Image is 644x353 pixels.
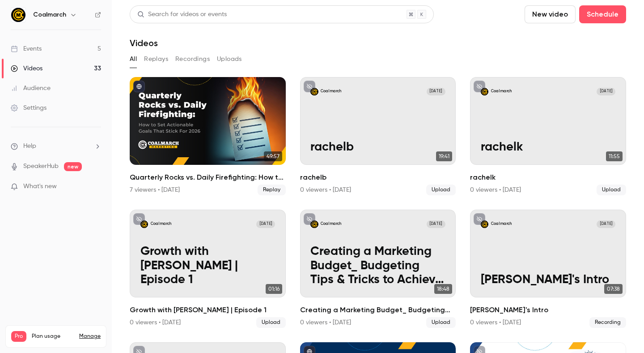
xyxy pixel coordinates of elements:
[11,103,47,112] div: Settings
[300,77,456,195] a: rachelbCoalmarch[DATE]rachelb19:41rachelb0 viewers • [DATE]Upload
[300,210,456,328] li: Creating a Marketing Budget_ Budgeting Tips & Tricks to Achieve Your Business Goals
[300,185,351,194] div: 0 viewers • [DATE]
[304,81,315,92] button: unpublished
[491,221,512,227] p: Coalmarch
[321,221,341,227] p: Coalmarch
[130,318,181,327] div: 0 viewers • [DATE]
[32,333,74,340] span: Plan usage
[426,317,456,328] span: Upload
[90,183,101,191] iframe: Noticeable Trigger
[597,88,615,95] span: [DATE]
[79,333,101,340] a: Manage
[597,185,626,195] span: Upload
[175,52,210,66] button: Recordings
[474,213,485,225] button: unpublished
[130,5,626,348] section: Videos
[470,210,626,328] a: Mark's IntroCoalmarch[DATE][PERSON_NAME]'s Intro07:38[PERSON_NAME]'s Intro0 viewers • [DATE]Recor...
[579,5,626,23] button: Schedule
[321,89,341,94] p: Coalmarch
[470,305,626,315] h2: [PERSON_NAME]'s Intro
[23,182,57,191] span: What's new
[137,10,227,19] div: Search for videos or events
[474,81,485,92] button: unpublished
[470,77,626,195] a: rachelkCoalmarch[DATE]rachelk11:55rachelk0 viewers • [DATE]Upload
[481,273,616,287] p: [PERSON_NAME]'s Intro
[434,284,452,294] span: 18:48
[604,284,623,294] span: 07:38
[23,142,36,151] span: Help
[130,52,137,66] button: All
[525,5,576,23] button: New video
[133,81,145,92] button: published
[481,140,616,155] p: rachelk
[140,245,275,287] p: Growth with [PERSON_NAME] | Episode 1
[64,162,82,171] span: new
[11,331,26,342] span: Pro
[11,44,42,53] div: Events
[130,305,286,315] h2: Growth with [PERSON_NAME] | Episode 1
[33,10,66,19] h6: Coalmarch
[256,317,286,328] span: Upload
[470,77,626,195] li: rachelk
[300,318,351,327] div: 0 viewers • [DATE]
[300,77,456,195] li: rachelb
[427,88,445,95] span: [DATE]
[151,221,171,227] p: Coalmarch
[130,210,286,328] a: Growth with Jeff | Episode 1Coalmarch[DATE]Growth with [PERSON_NAME] | Episode 101:16Growth with ...
[266,284,282,294] span: 01:16
[11,64,42,73] div: Videos
[130,210,286,328] li: Growth with Jeff | Episode 1
[130,185,180,194] div: 7 viewers • [DATE]
[300,210,456,328] a: Creating a Marketing Budget_ Budgeting Tips & Tricks to Achieve Your Business GoalsCoalmarch[DATE...
[11,84,51,93] div: Audience
[11,142,101,151] li: help-dropdown-opener
[470,185,521,194] div: 0 viewers • [DATE]
[144,52,168,66] button: Replays
[426,185,456,195] span: Upload
[304,213,315,225] button: unpublished
[258,185,286,195] span: Replay
[310,140,445,155] p: rachelb
[470,172,626,183] h2: rachelk
[256,220,275,228] span: [DATE]
[130,38,158,48] h1: Videos
[300,172,456,183] h2: rachelb
[491,89,512,94] p: Coalmarch
[606,151,623,161] span: 11:55
[264,151,282,161] span: 49:57
[133,213,145,225] button: unpublished
[300,305,456,315] h2: Creating a Marketing Budget_ Budgeting Tips & Tricks to Achieve Your Business Goals
[11,8,25,22] img: Coalmarch
[597,220,615,228] span: [DATE]
[130,77,286,195] li: Quarterly Rocks vs. Daily Firefighting: How to Set Actionable Goals That Stick For 2026
[130,77,286,195] a: 49:57Quarterly Rocks vs. Daily Firefighting: How to Set Actionable Goals That Stick For 20267 vie...
[427,220,445,228] span: [DATE]
[23,162,59,171] a: SpeakerHub
[589,317,626,328] span: Recording
[217,52,242,66] button: Uploads
[436,151,452,161] span: 19:41
[310,245,445,287] p: Creating a Marketing Budget_ Budgeting Tips & Tricks to Achieve Your Business Goals
[470,318,521,327] div: 0 viewers • [DATE]
[130,172,286,183] h2: Quarterly Rocks vs. Daily Firefighting: How to Set Actionable Goals That Stick For 2026
[470,210,626,328] li: Mark's Intro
